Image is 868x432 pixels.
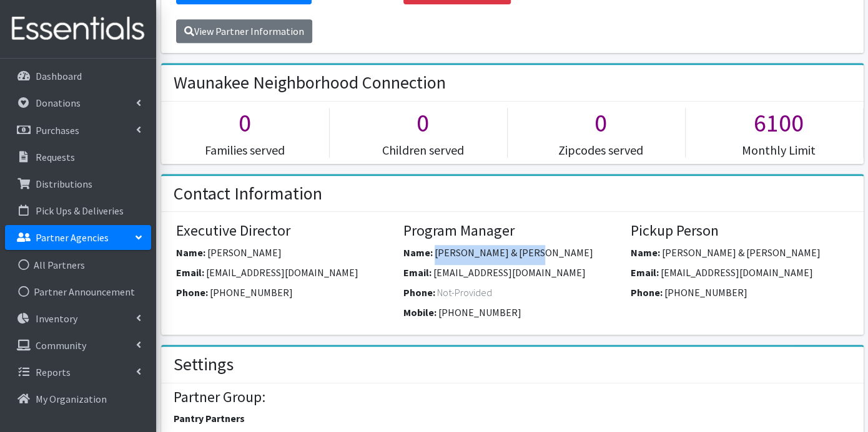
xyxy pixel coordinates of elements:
[5,118,151,143] a: Purchases
[210,286,293,299] span: [PHONE_NUMBER]
[517,143,685,158] h5: Zipcodes served
[176,222,394,240] h4: Executive Director
[435,246,593,259] span: [PERSON_NAME] & [PERSON_NAME]
[36,70,82,82] p: Dashboard
[176,285,208,300] label: Phone:
[174,183,322,204] h2: Contact Information
[174,72,446,94] h2: Waunakee Neighborhood Connection
[36,312,77,325] p: Inventory
[36,393,107,405] p: My Organization
[174,411,245,426] label: Pantry Partners
[433,266,586,279] span: [EMAIL_ADDRESS][DOMAIN_NAME]
[161,143,329,158] h5: Families served
[176,265,204,280] label: Email:
[438,306,521,319] span: [PHONE_NUMBER]
[695,143,863,158] h5: Monthly Limit
[5,145,151,170] a: Requests
[176,245,205,260] label: Name:
[174,354,234,375] h2: Settings
[36,231,109,244] p: Partner Agencies
[36,204,124,217] p: Pick Ups & Deliveries
[36,366,71,378] p: Reports
[662,246,821,259] span: [PERSON_NAME] & [PERSON_NAME]
[339,108,507,138] h1: 0
[36,124,79,137] p: Purchases
[631,245,660,260] label: Name:
[36,151,75,163] p: Requests
[5,198,151,223] a: Pick Ups & Deliveries
[5,252,151,277] a: All Partners
[631,222,849,240] h4: Pickup Person
[5,225,151,250] a: Partner Agencies
[517,108,685,138] h1: 0
[695,108,863,138] h1: 6100
[5,171,151,196] a: Distributions
[661,266,813,279] span: [EMAIL_ADDRESS][DOMAIN_NAME]
[5,386,151,411] a: My Organization
[5,360,151,385] a: Reports
[36,178,92,190] p: Distributions
[174,388,851,406] h4: Partner Group:
[403,305,436,320] label: Mobile:
[5,90,151,115] a: Donations
[207,246,282,259] span: [PERSON_NAME]
[206,266,358,279] span: [EMAIL_ADDRESS][DOMAIN_NAME]
[161,108,329,138] h1: 0
[437,286,492,299] span: Not-Provided
[36,97,81,109] p: Donations
[36,339,86,352] p: Community
[5,306,151,331] a: Inventory
[403,285,435,300] label: Phone:
[5,8,151,50] img: HumanEssentials
[631,265,659,280] label: Email:
[403,245,433,260] label: Name:
[403,265,432,280] label: Email:
[631,285,663,300] label: Phone:
[5,64,151,89] a: Dashboard
[5,279,151,304] a: Partner Announcement
[664,286,747,299] span: [PHONE_NUMBER]
[339,143,507,158] h5: Children served
[403,222,621,240] h4: Program Manager
[5,333,151,358] a: Community
[176,19,312,43] a: View Partner Information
